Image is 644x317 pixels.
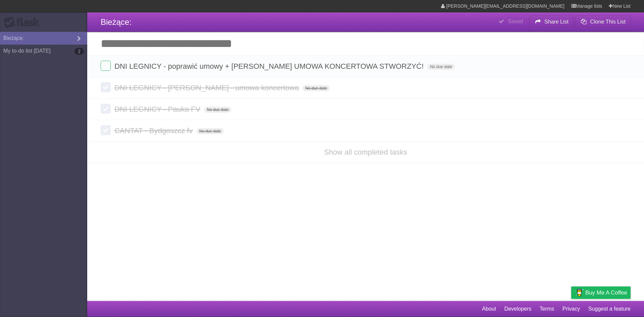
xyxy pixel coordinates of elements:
[114,62,425,70] span: DNI LEGNICY - poprawić umowy + [PERSON_NAME] UMOWA KONCERTOWA STWORZYĆ!
[562,303,580,315] a: Privacy
[427,64,454,70] span: No due date
[575,16,631,28] button: Clone This List
[508,18,523,24] b: Saved
[303,85,330,91] span: No due date
[530,16,574,28] button: Share List
[197,128,224,134] span: No due date
[114,126,195,135] span: CANTAT - Bydgoszcz fv
[204,107,231,113] span: No due date
[101,125,111,135] label: Done
[324,148,407,156] a: Show all completed tasks
[540,303,554,315] a: Terms
[544,19,569,24] b: Share List
[3,16,44,29] div: Flask
[101,104,111,114] label: Done
[585,287,627,299] span: Buy me a coffee
[101,82,111,92] label: Done
[590,19,626,24] b: Clone This List
[74,48,84,55] b: 2
[504,303,531,315] a: Developers
[588,303,631,315] a: Suggest a feature
[571,286,631,299] a: Buy me a coffee
[114,105,202,113] span: DNI LEGNICY - Pauka FV
[482,303,496,315] a: About
[575,287,584,298] img: Buy me a coffee
[114,84,301,92] span: DNI LEGNICY - [PERSON_NAME] - umowa koncertowa
[101,17,131,27] span: Bieżące:
[101,61,111,71] label: Done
